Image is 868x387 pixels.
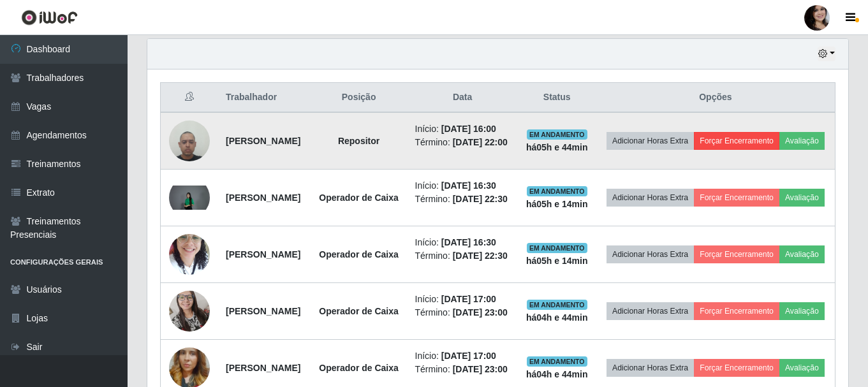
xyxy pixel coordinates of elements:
[694,245,779,263] button: Forçar Encerramento
[694,132,779,150] button: Forçar Encerramento
[415,249,510,263] li: Término:
[441,124,496,134] time: [DATE] 16:00
[779,302,825,320] button: Avaliação
[453,307,508,318] time: [DATE] 23:00
[408,83,518,113] th: Data
[415,363,510,376] li: Término:
[527,129,587,140] span: EM ANDAMENTO
[526,142,588,152] strong: há 05 h e 44 min
[607,302,694,320] button: Adicionar Horas Extra
[338,136,379,146] strong: Repositor
[415,193,510,206] li: Término:
[415,236,510,249] li: Início:
[415,306,510,319] li: Término:
[226,249,300,259] strong: [PERSON_NAME]
[527,356,587,367] span: EM ANDAMENTO
[607,359,694,377] button: Adicionar Horas Extra
[169,227,210,281] img: 1739952008601.jpeg
[526,256,588,266] strong: há 05 h e 14 min
[779,189,825,207] button: Avaliação
[169,113,210,168] img: 1693507860054.jpeg
[694,189,779,207] button: Forçar Encerramento
[779,359,825,377] button: Avaliação
[526,199,588,209] strong: há 05 h e 14 min
[453,194,508,204] time: [DATE] 22:30
[218,83,311,113] th: Trabalhador
[311,83,408,113] th: Posição
[226,306,300,316] strong: [PERSON_NAME]
[694,302,779,320] button: Forçar Encerramento
[226,136,300,146] strong: [PERSON_NAME]
[779,132,825,150] button: Avaliação
[453,251,508,261] time: [DATE] 22:30
[169,284,210,339] img: 1672061092680.jpeg
[441,351,496,361] time: [DATE] 17:00
[319,363,399,373] strong: Operador de Caixa
[415,136,510,149] li: Término:
[441,237,496,247] time: [DATE] 16:30
[694,359,779,377] button: Forçar Encerramento
[441,180,496,191] time: [DATE] 16:30
[441,294,496,304] time: [DATE] 17:00
[415,122,510,136] li: Início:
[607,189,694,207] button: Adicionar Horas Extra
[319,193,399,203] strong: Operador de Caixa
[415,293,510,306] li: Início:
[607,132,694,150] button: Adicionar Horas Extra
[453,137,508,147] time: [DATE] 22:00
[169,186,210,210] img: 1758553448636.jpeg
[319,306,399,316] strong: Operador de Caixa
[607,245,694,263] button: Adicionar Horas Extra
[527,243,587,253] span: EM ANDAMENTO
[526,369,588,379] strong: há 04 h e 44 min
[526,312,588,323] strong: há 04 h e 44 min
[226,193,300,203] strong: [PERSON_NAME]
[518,83,596,113] th: Status
[415,349,510,363] li: Início:
[21,10,78,26] img: CoreUI Logo
[319,249,399,259] strong: Operador de Caixa
[779,245,825,263] button: Avaliação
[527,300,587,310] span: EM ANDAMENTO
[226,363,300,373] strong: [PERSON_NAME]
[453,364,508,374] time: [DATE] 23:00
[596,83,835,113] th: Opções
[415,179,510,193] li: Início:
[527,186,587,196] span: EM ANDAMENTO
